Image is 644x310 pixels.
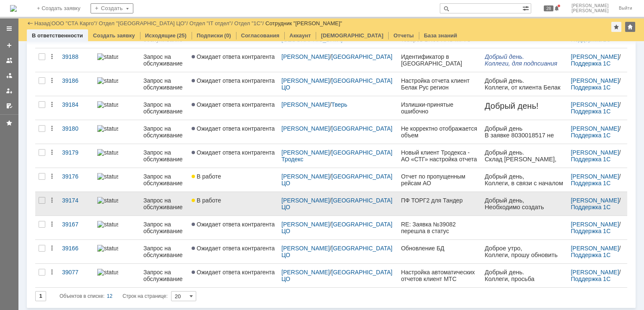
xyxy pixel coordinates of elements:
[331,53,392,60] a: [GEOGRAPHIC_DATA]
[571,125,624,139] div: /
[571,53,624,67] div: /
[28,129,31,136] span: v
[197,32,223,39] a: Подписки
[397,216,481,239] a: RE: Заявка №39082 перешла в статус «Закрыта»
[31,163,52,169] span: stacargo
[99,20,187,26] a: Отдел "[GEOGRAPHIC_DATA] ЦО"
[97,221,118,228] img: statusbar-100 (1).png
[192,77,275,84] span: Ожидает ответа контрагента
[143,149,185,163] div: Запрос на обслуживание
[188,144,278,168] a: Ожидает ответа контрагента
[281,269,394,282] a: [GEOGRAPHIC_DATA] ЦО
[11,101,13,108] span: -
[522,4,531,12] span: Расширенный поиск
[52,20,99,26] div: /
[59,240,94,263] a: 39166
[143,221,185,234] div: Запрос на обслуживание
[571,245,624,258] div: /
[6,83,70,89] span: [GEOGRAPHIC_DATA]
[265,20,342,26] div: Сотрудник "[PERSON_NAME]"
[3,69,16,82] a: Заявки в моей ответственности
[281,101,330,108] a: [PERSON_NAME]
[5,115,51,121] span: [PERSON_NAME]
[397,192,481,215] a: ПФ ТОРГ2 для Тандер
[49,77,55,84] div: Действия
[401,77,478,91] div: Настройка отчета клиент Белак Рус регион [GEOGRAPHIC_DATA]
[188,48,278,72] a: Ожидает ответа контрагента
[397,168,481,192] a: Отчет по пропущенным рейсам АО [GEOGRAPHIC_DATA]
[224,32,231,39] div: (0)
[571,269,619,276] a: [PERSON_NAME]
[611,22,621,32] div: Добавить в избранное
[401,221,478,234] div: RE: Заявка №39082 перешла в статус «Закрыта»
[281,197,330,204] a: [PERSON_NAME]
[97,125,118,132] img: statusbar-100 (1).png
[97,173,118,180] img: statusbar-60 (1).png
[190,20,234,26] div: /
[397,72,481,96] a: Настройка отчета клиент Белак Рус регион [GEOGRAPHIC_DATA]
[52,213,56,220] span: e
[97,149,118,156] img: statusbar-100 (1).png
[51,213,52,220] span: .
[5,62,54,68] span: ООО «СТА Карго»
[7,220,8,227] span: .
[94,192,140,215] a: statusbar-40 (1).png
[97,77,118,84] img: statusbar-100 (1).png
[91,3,133,13] div: Создать
[281,173,330,180] a: [PERSON_NAME]
[94,168,140,192] a: statusbar-60 (1).png
[5,137,31,143] span: Моб. тел.
[192,101,275,108] span: Ожидает ответа контрагента
[571,77,619,84] a: [PERSON_NAME]
[188,96,278,120] a: Ожидает ответа контрагента
[94,240,140,263] a: statusbar-100 (1).png
[140,120,188,144] a: Запрос на обслуживание
[10,5,17,12] a: Перейти на домашнюю страницу
[59,144,94,168] a: 39179
[5,69,69,83] span: +
[5,69,69,83] i: 7 921 350 13 69
[5,108,41,114] span: С уважением,
[6,123,55,130] span: [DOMAIN_NAME]
[571,252,610,258] a: Поддержка 1С
[397,48,481,72] a: Идентификатор в [GEOGRAPHIC_DATA]
[3,99,16,113] a: Мои согласования
[401,245,478,252] div: Обновление БД
[97,197,118,204] img: statusbar-40 (1).png
[48,94,53,101] span: ru
[281,245,394,258] a: [GEOGRAPHIC_DATA] ЦО
[6,97,56,103] span: БЦ Поиск оф.805
[397,240,481,263] a: Обновление БД
[94,144,140,168] a: statusbar-100 (1).png
[401,125,478,139] div: Не корректно отображается объем
[281,77,330,84] a: [PERSON_NAME]
[192,125,275,132] span: Ожидает ответа контрагента
[62,53,91,60] div: 39188
[49,197,55,204] div: Действия
[571,101,624,115] div: /
[5,116,66,129] span: Старший специалист группы учёта
[281,125,330,132] a: [PERSON_NAME]
[5,143,31,150] span: Моб. тел.
[188,216,278,239] a: Ожидает ответа контрагента
[401,53,478,67] div: Идентификатор в [GEOGRAPHIC_DATA]
[13,94,16,101] span: o
[5,129,54,136] span: ООО «СТА Карго»
[3,54,16,67] a: Заявки на командах
[59,264,94,287] a: 39077
[52,163,54,169] span: .
[5,143,69,157] span: +
[49,101,55,108] div: Действия
[188,120,278,144] a: Ожидает ответа контрагента
[192,149,275,156] span: Ожидает ответа контрагента
[62,101,91,108] div: 39184
[59,168,94,192] a: 39176
[62,221,91,228] div: 39167
[49,269,55,276] div: Действия
[281,77,394,91] div: /
[571,125,619,132] a: [PERSON_NAME]
[6,90,78,97] span: Ул. [STREET_ADDRESS]
[97,53,118,60] img: statusbar-100 (1).png
[571,204,610,210] a: Поддержка 1С
[321,32,383,39] a: [DEMOGRAPHIC_DATA]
